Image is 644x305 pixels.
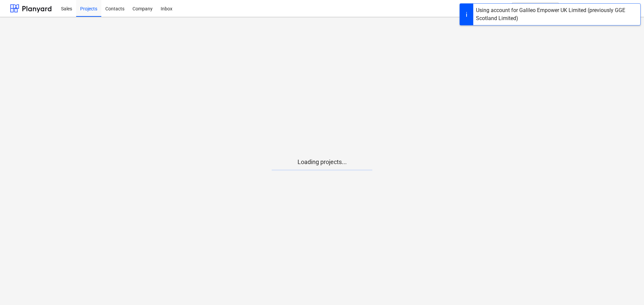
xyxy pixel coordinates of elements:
[272,158,372,166] p: Loading projects...
[476,6,638,22] div: Using account for Galileo Empower UK Limited (previously GGE Scotland Limited)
